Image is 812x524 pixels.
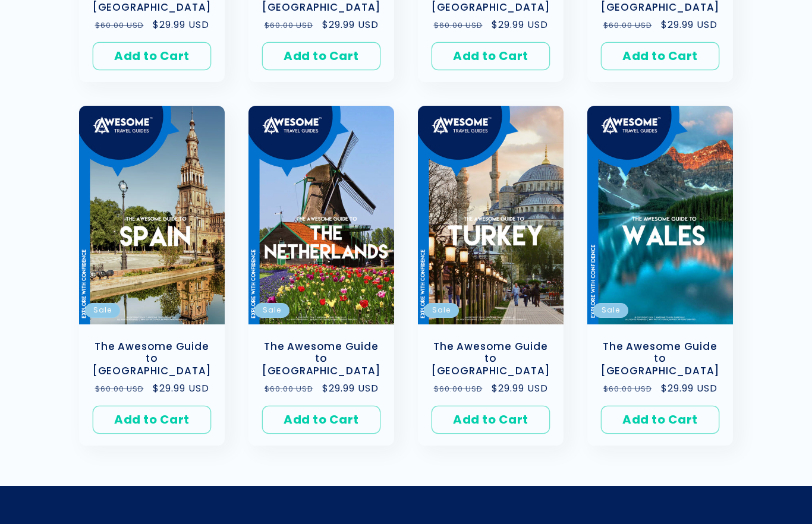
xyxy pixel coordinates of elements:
[599,340,721,377] a: The Awesome Guide to [GEOGRAPHIC_DATA]
[432,406,550,434] button: Add to Cart
[260,340,382,377] a: The Awesome Guide to [GEOGRAPHIC_DATA]
[601,406,719,434] button: Add to Cart
[91,340,213,377] a: The Awesome Guide to [GEOGRAPHIC_DATA]
[601,42,719,70] button: Add to Cart
[432,42,550,70] button: Add to Cart
[262,42,380,70] button: Add to Cart
[262,406,380,434] button: Add to Cart
[93,42,211,70] button: Add to Cart
[430,340,552,377] a: The Awesome Guide to [GEOGRAPHIC_DATA]
[93,406,211,434] button: Add to Cart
